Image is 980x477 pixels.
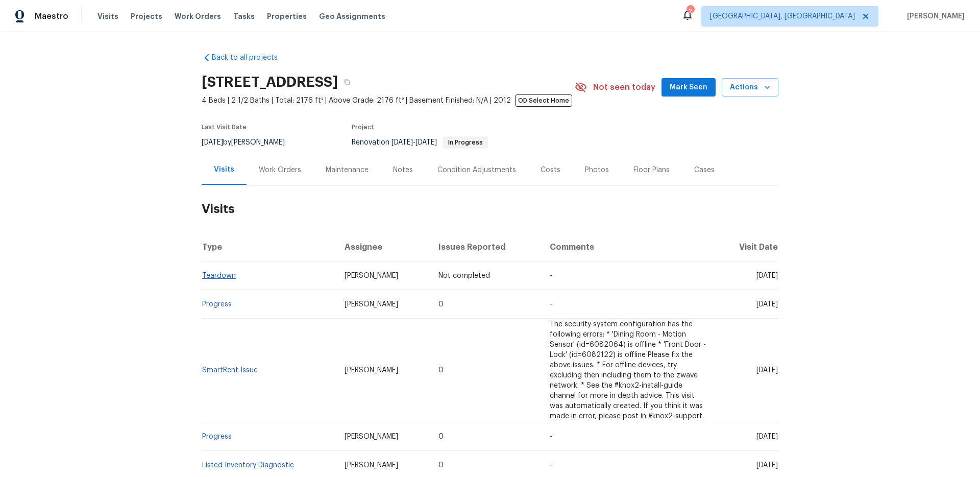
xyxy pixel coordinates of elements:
span: [PERSON_NAME] [345,272,398,279]
span: Geo Assignments [319,11,385,21]
span: [PERSON_NAME] [345,433,398,440]
a: Progress [202,433,232,440]
a: Teardown [202,272,236,279]
th: Visit Date [715,233,778,261]
div: Condition Adjustments [437,165,516,175]
span: Actions [730,81,770,94]
span: 0 [438,462,444,469]
span: - [550,301,552,308]
div: Cases [694,165,715,175]
div: Costs [541,165,560,175]
span: - [550,272,552,279]
span: 0 [438,301,444,308]
h2: Visits [202,185,778,233]
span: [DATE] [756,462,778,469]
button: Copy Address [338,73,356,91]
button: Actions [722,78,778,97]
span: Project [352,124,374,130]
div: Photos [585,165,609,175]
span: [PERSON_NAME] [345,367,398,374]
span: [GEOGRAPHIC_DATA], [GEOGRAPHIC_DATA] [710,11,855,21]
th: Type [202,233,336,261]
div: Maintenance [326,165,369,175]
span: Projects [131,11,162,21]
th: Issues Reported [430,233,542,261]
span: - [391,139,437,146]
div: by [PERSON_NAME] [202,136,297,149]
div: 2 [687,6,694,16]
span: Work Orders [175,11,221,21]
span: Maestro [35,11,68,21]
span: [PERSON_NAME] [345,462,398,469]
span: Mark Seen [670,81,707,94]
th: Comments [542,233,715,261]
span: In Progress [444,139,487,146]
span: 0 [438,433,444,440]
a: Progress [202,301,232,308]
div: Visits [214,164,234,175]
div: Work Orders [259,165,301,175]
span: [DATE] [756,433,778,440]
span: - [550,433,552,440]
span: Visits [97,11,118,21]
span: Last Visit Date [202,124,247,130]
span: [DATE] [756,301,778,308]
h2: [STREET_ADDRESS] [202,77,338,87]
span: [PERSON_NAME] [345,301,398,308]
span: OD Select Home [515,94,572,107]
span: [DATE] [756,367,778,374]
span: Renovation [352,139,488,146]
span: 0 [438,367,444,374]
th: Assignee [336,233,430,261]
div: Floor Plans [633,165,670,175]
a: SmartRent Issue [202,367,258,374]
span: Not seen today [593,82,655,92]
div: Notes [393,165,413,175]
span: [DATE] [202,139,223,146]
span: 4 Beds | 2 1/2 Baths | Total: 2176 ft² | Above Grade: 2176 ft² | Basement Finished: N/A | 2012 [202,96,575,106]
span: Properties [267,11,307,21]
span: [DATE] [391,139,413,146]
span: [DATE] [415,139,437,146]
span: Not completed [438,272,490,279]
span: [PERSON_NAME] [903,11,965,21]
span: Tasks [233,13,255,20]
span: [DATE] [756,272,778,279]
span: The security system configuration has the following errors: * 'Dining Room - Motion Sensor' (id=6... [550,321,706,420]
span: - [550,462,552,469]
a: Back to all projects [202,53,300,63]
a: Listed Inventory Diagnostic [202,462,294,469]
button: Mark Seen [661,78,716,97]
